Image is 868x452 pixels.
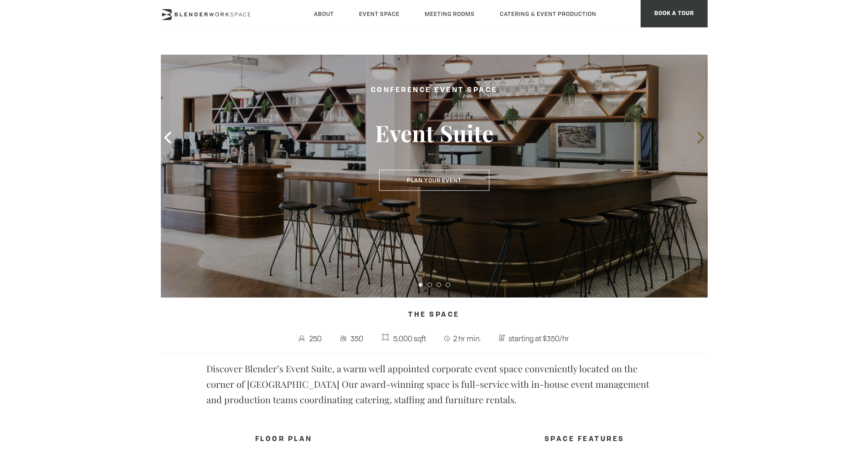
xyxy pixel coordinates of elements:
h4: FLOOR PLAN [161,431,407,448]
h3: Event Suite [329,119,539,147]
span: 5,000 sqft [391,331,428,346]
span: 2 hr min. [451,331,483,346]
p: Discover Blender’s Event Suite, a warm well appointed corporate event space conveniently located ... [206,361,662,407]
span: 250 [308,331,324,346]
button: Plan Your Event [379,170,489,191]
h2: Conference Event Space [329,85,539,96]
h4: The Space [161,307,708,324]
h4: SPACE FEATURES [462,431,708,448]
span: 350 [348,331,365,346]
span: starting at $350/hr [506,331,571,346]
